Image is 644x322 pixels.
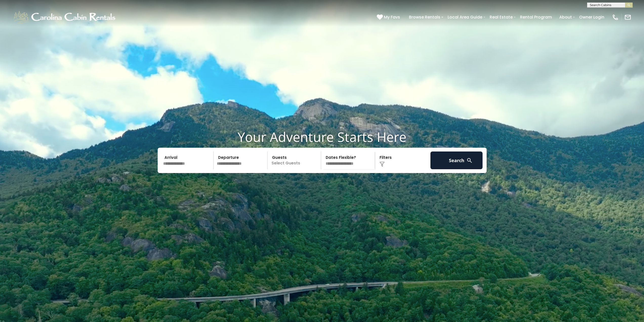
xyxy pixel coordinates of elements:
[577,13,607,22] a: Owner Login
[4,129,640,145] h1: Your Adventure Starts Here
[380,162,385,167] img: filter--v1.png
[377,14,401,21] a: My Favs
[624,14,631,21] img: mail-regular-white.png
[445,13,485,22] a: Local Area Guide
[557,13,574,22] a: About
[487,13,515,22] a: Real Estate
[406,13,443,22] a: Browse Rentals
[13,10,118,25] img: White-1-1-2.png
[466,157,473,164] img: search-regular-white.png
[269,151,321,169] p: Select Guests
[517,13,554,22] a: Rental Program
[384,14,400,20] span: My Favs
[430,151,483,169] button: Search
[612,14,619,21] img: phone-regular-white.png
